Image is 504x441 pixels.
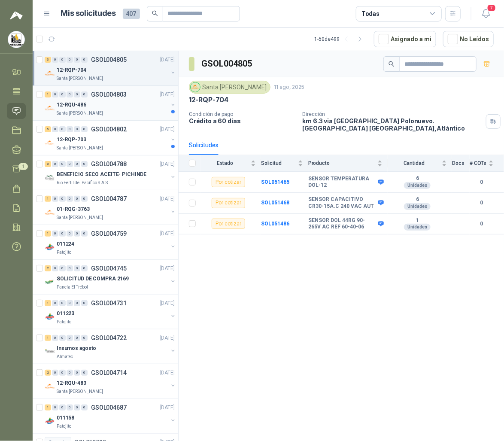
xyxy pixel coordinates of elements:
[91,196,127,202] p: GSOL004787
[212,177,245,187] div: Por cotizar
[57,249,71,256] p: Patojito
[74,300,80,306] div: 0
[487,4,496,12] span: 7
[388,175,447,182] b: 6
[57,423,71,430] p: Patojito
[57,101,86,109] p: 12-RQU-486
[45,312,55,322] img: Company Logo
[470,160,487,166] span: # COTs
[52,126,58,132] div: 0
[303,111,483,117] p: Dirección
[388,155,452,172] th: Cantidad
[160,125,175,134] p: [DATE]
[160,369,175,377] p: [DATE]
[389,61,395,67] span: search
[45,228,176,256] a: 1 0 0 0 0 0 GSOL004759[DATE] Company Logo011224Patojito
[189,140,219,150] div: Solicitudes
[74,265,80,271] div: 0
[52,335,58,341] div: 0
[45,103,55,113] img: Company Logo
[308,217,376,231] b: SENSOR DOL 44RG 90-265V AC REF 60-40-06
[81,300,88,306] div: 0
[388,217,447,224] b: 1
[152,10,158,16] span: search
[74,231,80,237] div: 0
[308,160,376,166] span: Producto
[470,220,494,228] b: 0
[45,57,51,63] div: 3
[189,111,296,117] p: Condición de pago
[57,379,86,387] p: 12-RQU-483
[45,416,55,426] img: Company Logo
[57,284,88,291] p: Panela El Trébol
[45,347,55,357] img: Company Logo
[52,161,58,167] div: 0
[160,56,175,64] p: [DATE]
[45,298,176,325] a: 1 0 0 0 0 0 GSOL004731[DATE] Company Logo011223Patojito
[67,126,73,132] div: 0
[74,91,80,97] div: 0
[45,405,51,411] div: 1
[81,161,88,167] div: 0
[404,203,431,210] div: Unidades
[91,300,127,306] p: GSOL004731
[308,176,376,189] b: SENSOR TEMPERATURA DOL-12
[74,57,80,63] div: 0
[59,335,66,341] div: 0
[201,160,249,166] span: Estado
[74,126,80,132] div: 0
[57,275,129,283] p: SOLICITUD DE COMPRA 2169
[91,57,127,63] p: GSOL004805
[74,196,80,202] div: 0
[388,196,447,203] b: 6
[57,145,103,152] p: Santa [PERSON_NAME]
[308,196,376,210] b: SENSOR CAPACITIVO CR30-15A.C 240 VAC AUT
[52,231,58,237] div: 0
[67,57,73,63] div: 0
[59,265,66,271] div: 0
[45,89,176,117] a: 1 0 0 0 0 0 GSOL004803[DATE] Company Logo12-RQU-486Santa [PERSON_NAME]
[45,277,55,287] img: Company Logo
[189,95,228,104] p: 12-RQP-704
[160,299,175,307] p: [DATE]
[74,405,80,411] div: 0
[45,368,176,395] a: 2 0 0 0 0 0 GSOL004714[DATE] Company Logo12-RQU-483Santa [PERSON_NAME]
[261,221,289,227] a: SOL051486
[212,219,245,229] div: Por cotizar
[470,178,494,186] b: 0
[189,117,296,125] p: Crédito a 60 días
[57,319,71,325] p: Patojito
[67,196,73,202] div: 0
[67,265,73,271] div: 0
[57,240,74,248] p: 011224
[91,91,127,97] p: GSOL004803
[67,300,73,306] div: 0
[91,265,127,271] p: GSOL004745
[59,231,66,237] div: 0
[160,160,175,168] p: [DATE]
[404,182,431,189] div: Unidades
[160,195,175,203] p: [DATE]
[59,370,66,376] div: 0
[404,224,431,231] div: Unidades
[374,31,436,47] button: Asignado a mi
[59,405,66,411] div: 0
[59,91,66,97] div: 0
[160,404,175,412] p: [DATE]
[52,57,58,63] div: 0
[189,81,270,94] div: Santa [PERSON_NAME]
[361,9,380,18] div: Todas
[123,9,140,19] span: 407
[81,265,88,271] div: 0
[274,83,304,91] p: 11 ago, 2025
[45,402,176,430] a: 1 0 0 0 0 0 GSOL004687[DATE] Company Logo011158Patojito
[57,205,90,213] p: 01-RQG-3763
[59,196,66,202] div: 0
[74,161,80,167] div: 0
[261,200,289,206] a: SOL051468
[45,300,51,306] div: 1
[59,161,66,167] div: 0
[57,414,74,422] p: 011158
[74,335,80,341] div: 0
[45,231,51,237] div: 1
